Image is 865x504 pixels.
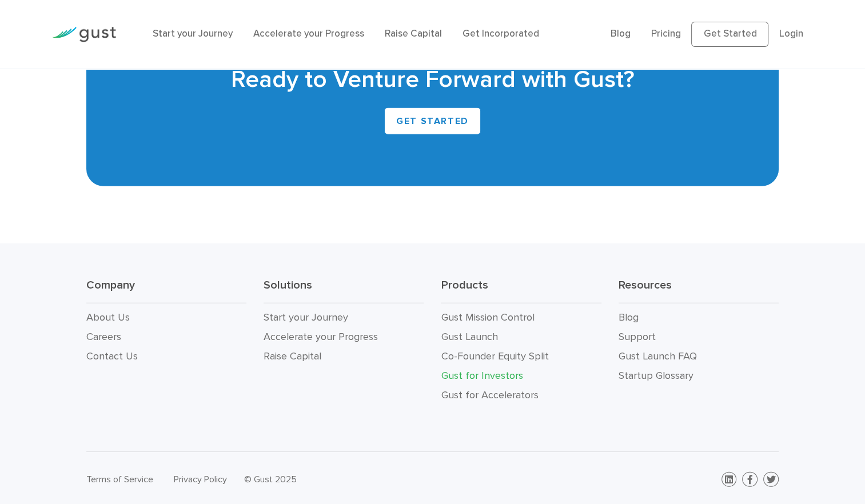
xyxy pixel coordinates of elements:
[253,28,364,39] a: Accelerate your Progress
[385,28,442,39] a: Raise Capital
[691,22,768,47] a: Get Started
[619,278,779,303] h3: Resources
[86,311,130,323] a: About Us
[264,278,424,303] h3: Solutions
[264,311,348,323] a: Start your Journey
[441,350,548,362] a: Co-Founder Equity Split
[441,331,497,343] a: Gust Launch
[244,471,424,487] div: © Gust 2025
[86,278,246,303] h3: Company
[52,27,116,42] img: Gust Logo
[651,28,681,39] a: Pricing
[441,278,601,303] h3: Products
[441,311,534,323] a: Gust Mission Control
[441,389,538,401] a: Gust for Accelerators
[86,350,138,362] a: Contact Us
[611,28,631,39] a: Blog
[619,370,693,382] a: Startup Glossary
[103,64,762,96] h2: Ready to Venture Forward with Gust?
[174,474,227,485] a: Privacy Policy
[619,350,697,362] a: Gust Launch FAQ
[619,311,639,323] a: Blog
[264,331,378,343] a: Accelerate your Progress
[619,331,656,343] a: Support
[384,107,481,135] a: GET STARTED
[86,331,121,343] a: Careers
[153,28,233,39] a: Start your Journey
[779,28,803,39] a: Login
[86,474,153,485] a: Terms of Service
[264,350,321,362] a: Raise Capital
[441,370,523,382] a: Gust for Investors
[463,28,539,39] a: Get Incorporated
